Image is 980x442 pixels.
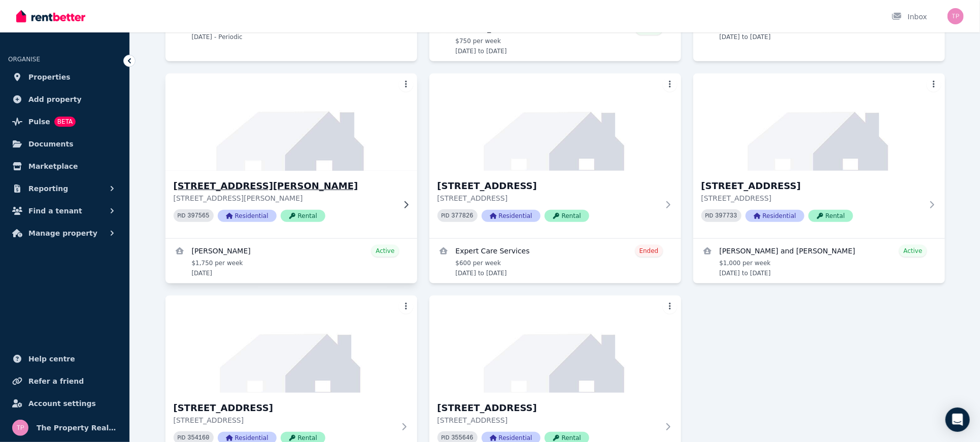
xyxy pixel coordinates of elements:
[399,300,413,314] button: More options
[437,401,659,415] h3: [STREET_ADDRESS]
[174,179,395,193] h3: [STREET_ADDRESS][PERSON_NAME]
[8,349,121,369] a: Help centre
[8,89,121,109] a: Add property
[429,17,681,61] a: View details for Dildar Farooq
[178,435,186,440] small: PID
[28,93,82,105] span: Add property
[482,210,540,222] span: Residential
[429,73,681,171] img: 71A Doonside Cres, Blacktown
[701,193,923,203] p: [STREET_ADDRESS]
[437,179,659,193] h3: [STREET_ADDRESS]
[451,212,473,219] code: 377826
[28,227,97,239] span: Manage property
[28,353,75,365] span: Help centre
[545,210,589,222] span: Rental
[28,182,68,195] span: Reporting
[705,213,714,218] small: PID
[28,375,84,387] span: Refer a friend
[159,71,423,173] img: 71 Sunflower Dr, Claremont Meadows
[187,434,209,441] code: 354160
[429,73,681,238] a: 71A Doonside Cres, Blacktown[STREET_ADDRESS][STREET_ADDRESS]PID 377826ResidentialRental
[8,178,121,199] button: Reporting
[8,223,121,243] button: Manage property
[429,239,681,283] a: View details for Expert Care Services
[8,112,121,132] a: PulseBETA
[28,116,50,128] span: Pulse
[28,71,71,83] span: Properties
[174,415,395,425] p: [STREET_ADDRESS]
[8,201,121,221] button: Find a tenant
[8,156,121,176] a: Marketplace
[54,117,76,127] span: BETA
[8,56,40,63] span: ORGANISE
[165,239,417,283] a: View details for Rachel Carey
[701,179,923,193] h3: [STREET_ADDRESS]
[28,205,82,217] span: Find a tenant
[399,78,413,92] button: More options
[693,239,945,283] a: View details for Danielle Lousie Riley and Andrew Richard Lewer
[927,78,941,92] button: More options
[187,212,209,219] code: 397565
[218,210,277,222] span: Residential
[12,420,28,436] img: The Property Realtors
[174,401,395,415] h3: [STREET_ADDRESS]
[715,212,737,219] code: 397733
[28,160,78,172] span: Marketplace
[663,78,677,92] button: More options
[945,408,970,432] div: Open Intercom Messenger
[442,213,450,218] small: PID
[174,193,395,203] p: [STREET_ADDRESS][PERSON_NAME]
[693,73,945,171] img: 97 Peartree Cct, Werrington
[8,67,121,87] a: Properties
[437,193,659,203] p: [STREET_ADDRESS]
[165,296,417,393] img: 103 Durham St, Mount Druitt
[663,300,677,314] button: More options
[746,210,804,222] span: Residential
[808,210,853,222] span: Rental
[8,371,121,391] a: Refer a friend
[8,134,121,154] a: Documents
[37,422,117,434] span: The Property Realtors
[8,393,121,414] a: Account settings
[165,73,417,238] a: 71 Sunflower Dr, Claremont Meadows[STREET_ADDRESS][PERSON_NAME][STREET_ADDRESS][PERSON_NAME]PID 3...
[693,73,945,238] a: 97 Peartree Cct, Werrington[STREET_ADDRESS][STREET_ADDRESS]PID 397733ResidentialRental
[437,415,659,425] p: [STREET_ADDRESS]
[892,12,927,22] div: Inbox
[451,434,473,441] code: 355646
[429,296,681,393] img: 208/159 Queen St, St Marys
[16,9,85,24] img: RentBetter
[28,138,74,150] span: Documents
[178,213,186,218] small: PID
[442,435,450,440] small: PID
[281,210,325,222] span: Rental
[28,397,96,410] span: Account settings
[948,8,964,24] img: The Property Realtors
